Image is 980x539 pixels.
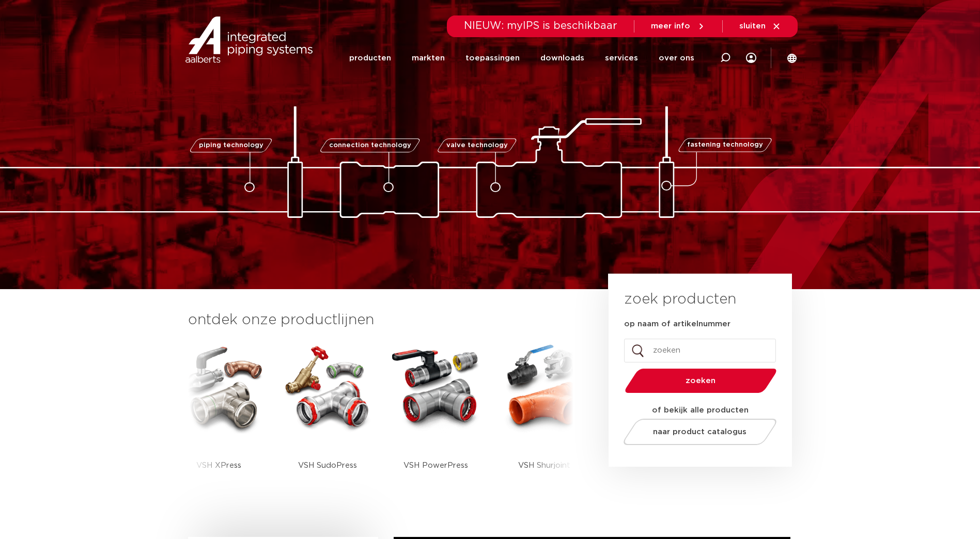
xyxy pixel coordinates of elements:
[620,368,781,394] button: zoeken
[446,142,508,149] span: valve technology
[349,37,694,79] nav: Menu
[687,142,763,149] span: fastening technology
[464,21,617,31] span: NIEUW: myIPS is beschikbaar
[329,142,411,149] span: connection technology
[624,289,736,310] h3: zoek producten
[620,419,779,445] a: naar product catalogus
[281,341,374,497] a: VSH SudoPress
[465,37,520,79] a: toepassingen
[412,37,445,79] a: markten
[653,428,746,436] span: naar product catalogus
[651,22,706,31] a: meer info
[498,341,591,497] a: VSH Shurjoint
[651,377,750,385] span: zoeken
[403,434,468,497] p: VSH PowerPress
[659,37,694,79] a: over ons
[199,142,263,149] span: piping technology
[349,37,391,79] a: producten
[518,434,570,497] p: VSH Shurjoint
[173,341,266,497] a: VSH XPress
[188,310,573,330] h3: ontdek onze productlijnen
[540,37,584,79] a: downloads
[746,37,756,79] div: my IPS
[298,434,357,497] p: VSH SudoPress
[739,22,781,31] a: sluiten
[624,319,730,329] label: op naam of artikelnummer
[390,341,483,497] a: VSH PowerPress
[651,22,690,30] span: meer info
[605,37,638,79] a: services
[652,406,749,414] strong: of bekijk alle producten
[624,339,776,362] input: zoeken
[739,22,766,30] span: sluiten
[196,434,241,497] p: VSH XPress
